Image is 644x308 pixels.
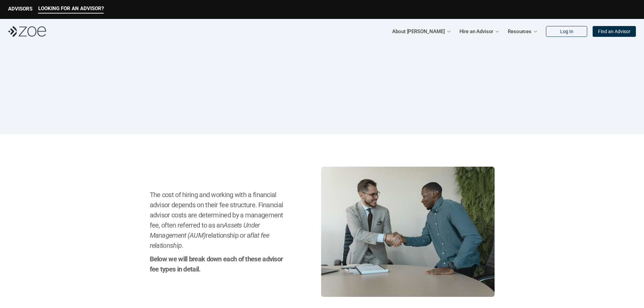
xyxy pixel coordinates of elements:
p: Find an Advisor [598,29,630,34]
a: Find an Advisor [593,26,636,37]
h1: How Much Does a Financial Advisor Cost? [163,78,481,100]
a: Log In [546,26,587,37]
h2: The cost of hiring and working with a financial advisor depends on their fee structure. Financial... [150,190,287,251]
em: flat fee relationship [150,231,271,250]
p: Hire an Advisor [459,26,494,37]
h2: Below we will break down each of these advisor fee types in detail. [150,254,287,274]
p: ADVISORS [8,6,32,12]
em: Assets Under Management (AUM) [150,221,261,239]
p: About [PERSON_NAME] [392,26,445,37]
p: Resources [508,26,531,37]
p: Log In [560,29,573,34]
p: LOOKING FOR AN ADVISOR? [38,5,104,11]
